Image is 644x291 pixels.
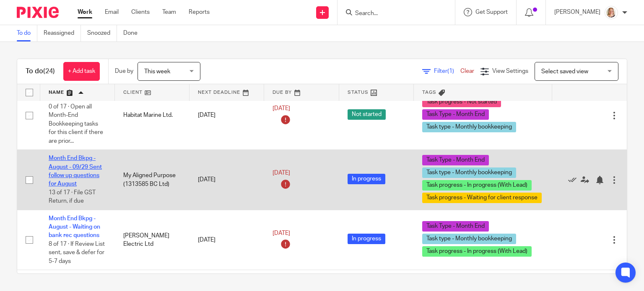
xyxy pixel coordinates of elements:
span: [DATE] [273,170,290,176]
a: Done [123,25,144,41]
span: [DATE] [273,230,290,236]
a: Reports [189,8,210,16]
span: Task progress - Not started [422,97,501,107]
span: Get Support [475,9,508,15]
td: [DATE] [190,81,264,150]
input: Search [354,10,430,18]
span: 13 of 17 · File GST Return, if due [49,190,96,204]
a: Mark as done [568,175,581,184]
a: Email [105,8,119,16]
span: This week [144,69,170,75]
span: (1) [447,68,454,74]
p: Due by [115,67,133,75]
a: Month End Bkpg - August - Waiting on bank rec questions [49,216,100,239]
td: [DATE] [190,210,264,270]
td: Habitat Marine Ltd. [115,81,190,150]
a: + Add task [63,62,100,81]
a: Work [78,8,92,16]
span: Not started [348,109,386,120]
td: [PERSON_NAME] Electric Ltd [115,210,190,270]
span: View Settings [492,68,528,74]
td: My Aligned Purpose (1313585 BC Ltd) [115,150,190,210]
span: Task type - Monthly bookkeeping [422,167,516,178]
p: [PERSON_NAME] [554,8,600,16]
a: Month End Bkpg - August - 09/29 Sent follow up questions for August [49,155,102,187]
span: Task progress - In progress (With Lead) [422,246,532,257]
span: 0 of 17 · Open all Month-End Bookkeeping tasks for this client if there are prior... [49,104,103,144]
img: Pixie [17,7,59,18]
span: In progress [348,174,385,184]
a: Clients [131,8,150,16]
h1: To do [26,67,55,76]
span: Task type - Monthly bookkeeping [422,122,516,132]
span: 8 of 17 · If Review List sent, save & defer for 5-7 days [49,241,105,264]
span: Select saved view [541,69,588,75]
a: Reassigned [44,25,81,41]
td: [DATE] [190,150,264,210]
span: Task Type - Month End [422,155,489,165]
img: Screenshot%202025-09-16%20114050.png [605,6,618,19]
a: Snoozed [87,25,117,41]
span: Tags [422,90,436,95]
span: In progress [348,234,385,244]
span: [DATE] [273,106,290,112]
span: Task progress - Waiting for client response [422,193,542,203]
span: Filter [434,68,460,74]
span: Task Type - Month End [422,221,489,232]
span: (24) [43,68,55,75]
span: Task Type - Month End [422,109,489,120]
a: Team [162,8,176,16]
span: Task type - Monthly bookkeeping [422,234,516,244]
a: Clear [460,68,474,74]
a: To do [17,25,37,41]
span: Task progress - In progress (With Lead) [422,180,532,191]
